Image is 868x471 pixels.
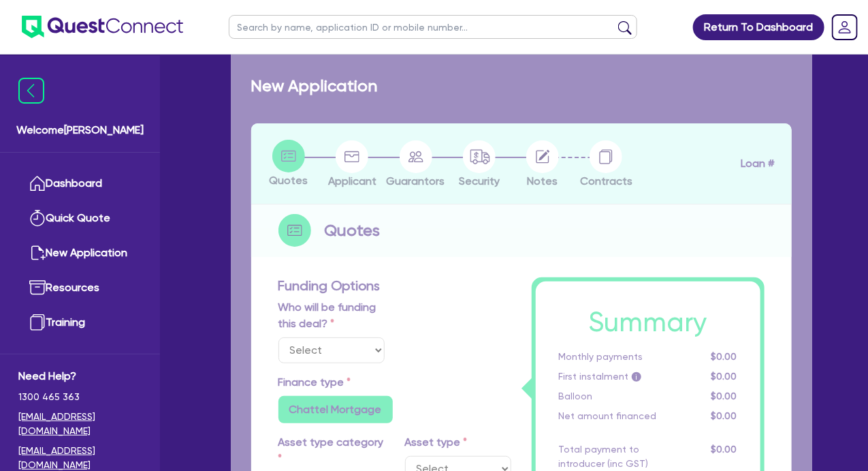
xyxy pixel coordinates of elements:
[693,14,824,40] a: Return To Dashboard
[18,410,142,438] a: [EMAIL_ADDRESS][DOMAIN_NAME]
[18,271,142,305] a: Resources
[18,236,142,271] a: New Application
[827,10,863,45] a: Dropdown toggle
[29,210,46,226] img: quick-quote
[29,314,46,331] img: training
[16,122,144,138] span: Welcome [PERSON_NAME]
[18,305,142,340] a: Training
[29,279,46,296] img: resources
[18,166,142,201] a: Dashboard
[18,201,142,236] a: Quick Quote
[18,78,44,104] img: icon-menu-close
[18,390,142,404] span: 1300 465 363
[22,16,183,38] img: quest-connect-logo-blue
[29,245,46,261] img: new-application
[229,15,637,39] input: Search by name, application ID or mobile number...
[18,368,142,384] span: Need Help?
